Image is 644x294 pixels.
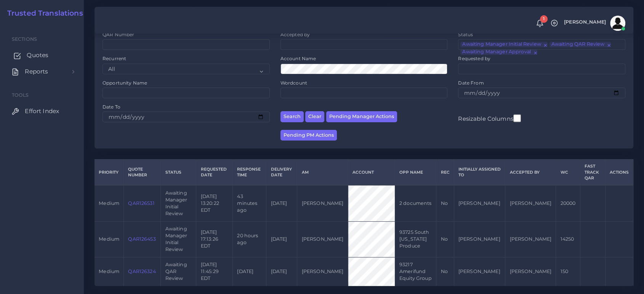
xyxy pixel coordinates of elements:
[99,236,119,242] span: medium
[103,104,120,110] label: Date To
[560,16,628,31] a: [PERSON_NAME]avatar
[436,257,454,286] td: No
[454,160,505,185] th: Initially Assigned to
[460,50,537,55] li: Awaiting Manager Approval
[458,113,521,123] label: Resizable Columns
[460,42,547,47] li: Awaiting Manager Initial Review
[6,103,78,119] a: Effort Index
[605,160,633,185] th: Actions
[513,113,521,123] input: Resizable Columns
[161,160,196,185] th: Status
[454,185,505,221] td: [PERSON_NAME]
[395,160,436,185] th: Opp Name
[505,257,556,286] td: [PERSON_NAME]
[266,160,297,185] th: Delivery Date
[436,221,454,257] td: No
[280,111,304,122] button: Search
[95,160,124,185] th: Priority
[505,160,556,185] th: Accepted by
[395,221,436,257] td: 93725 South [US_STATE] Produce
[326,111,397,122] button: Pending Manager Actions
[436,160,454,185] th: REC
[25,67,48,76] span: Reports
[297,221,348,257] td: [PERSON_NAME]
[395,185,436,221] td: 2 documents
[128,236,155,242] a: QAR126453
[233,221,266,257] td: 20 hours ago
[99,200,119,206] span: medium
[280,55,316,62] label: Account Name
[6,64,78,80] a: Reports
[124,160,161,185] th: Quote Number
[297,185,348,221] td: [PERSON_NAME]
[196,185,233,221] td: [DATE] 13:20:22 EDT
[12,92,29,98] span: Tools
[458,80,484,86] label: Date From
[454,221,505,257] td: [PERSON_NAME]
[580,160,605,185] th: Fast Track QAR
[549,42,611,47] li: Awaiting QAR Review
[196,221,233,257] td: [DATE] 17:13:26 EDT
[233,257,266,286] td: [DATE]
[458,55,490,62] label: Requested by
[161,257,196,286] td: Awaiting QAR Review
[233,185,266,221] td: 43 minutes ago
[348,160,395,185] th: Account
[454,257,505,286] td: [PERSON_NAME]
[297,257,348,286] td: [PERSON_NAME]
[128,200,154,206] a: QAR126531
[505,185,556,221] td: [PERSON_NAME]
[266,257,297,286] td: [DATE]
[436,185,454,221] td: No
[505,221,556,257] td: [PERSON_NAME]
[233,160,266,185] th: Response Time
[556,257,580,286] td: 150
[610,16,625,31] img: avatar
[556,185,580,221] td: 20000
[305,111,324,122] button: Clear
[27,51,48,59] span: Quotes
[103,80,147,86] label: Opportunity Name
[2,9,83,18] a: Trusted Translations
[25,107,59,115] span: Effort Index
[297,160,348,185] th: AM
[556,160,580,185] th: WC
[395,257,436,286] td: 93217 Amerifund Equity Group
[533,19,546,27] a: 1
[161,221,196,257] td: Awaiting Manager Initial Review
[103,55,126,62] label: Recurrent
[556,221,580,257] td: 14250
[128,268,155,274] a: QAR126324
[6,47,78,63] a: Quotes
[564,20,606,25] span: [PERSON_NAME]
[196,257,233,286] td: [DATE] 11:45:29 EDT
[280,80,307,86] label: Wordcount
[12,36,37,42] span: Sections
[540,15,548,23] span: 1
[266,185,297,221] td: [DATE]
[196,160,233,185] th: Requested Date
[280,130,337,141] button: Pending PM Actions
[266,221,297,257] td: [DATE]
[161,185,196,221] td: Awaiting Manager Initial Review
[99,268,119,274] span: medium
